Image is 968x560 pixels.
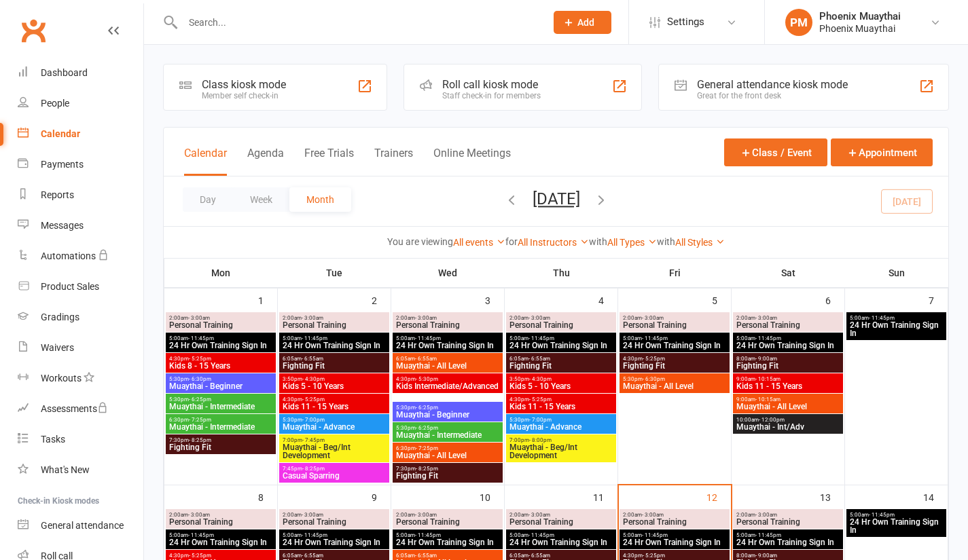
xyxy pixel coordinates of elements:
[168,396,273,403] span: 5:30pm
[282,538,387,546] span: 24 Hr Own Training Sign In
[736,341,840,350] span: 24 Hr Own Training Sign In
[736,321,840,329] span: Personal Training
[736,538,840,546] span: 24 Hr Own Training Sign In
[18,272,143,302] a: Product Sales
[189,396,211,403] span: - 6:25pm
[509,532,613,538] span: 5:00am
[289,187,351,212] button: Month
[395,425,500,431] span: 5:30pm
[415,553,437,559] span: - 6:55am
[302,315,323,321] span: - 3:00am
[712,288,731,311] div: 5
[395,466,500,472] span: 7:30pm
[395,405,500,411] span: 5:30pm
[554,11,611,34] button: Add
[849,321,944,337] span: 24 Hr Own Training Sign In
[509,335,613,341] span: 5:00am
[831,138,933,166] button: Appointment
[302,396,325,403] span: - 5:25pm
[755,532,781,538] span: - 11:45pm
[18,363,143,394] a: Workouts
[589,236,607,247] strong: with
[395,376,500,382] span: 4:30pm
[416,376,438,382] span: - 5:30pm
[607,237,657,248] a: All Types
[598,288,617,311] div: 4
[755,376,781,382] span: - 10:15am
[247,147,284,176] button: Agenda
[736,532,840,538] span: 5:00am
[387,236,453,247] strong: You are viewing
[282,466,387,472] span: 7:45pm
[736,315,840,321] span: 2:00am
[480,485,504,508] div: 10
[622,335,727,341] span: 5:00am
[282,443,387,460] span: Muaythai - Beg/Int Development
[509,512,613,518] span: 2:00am
[168,376,273,382] span: 5:30pm
[168,423,273,431] span: Muaythai - Intermediate
[189,553,211,559] span: - 5:25pm
[622,382,727,390] span: Muaythai - All Level
[302,553,323,559] span: - 6:55am
[736,356,840,362] span: 8:00am
[168,335,273,341] span: 5:00am
[416,445,438,451] span: - 7:25pm
[395,321,500,329] span: Personal Training
[849,518,944,534] span: 24 Hr Own Training Sign In
[453,237,505,248] a: All events
[755,512,777,518] span: - 3:00am
[736,335,840,341] span: 5:00am
[528,532,554,538] span: - 11:45pm
[395,315,500,321] span: 2:00am
[282,376,387,382] span: 3:50pm
[168,553,273,559] span: 4:30pm
[168,321,273,329] span: Personal Training
[168,532,273,538] span: 5:00am
[442,78,541,91] div: Roll call kiosk mode
[529,376,552,382] span: - 4:30pm
[18,333,143,363] a: Waivers
[374,147,413,176] button: Trainers
[622,315,727,321] span: 2:00am
[41,464,90,475] div: What's New
[509,423,613,431] span: Muaythai - Advance
[869,512,895,518] span: - 11:45pm
[18,149,143,180] a: Payments
[282,321,387,329] span: Personal Training
[395,538,500,546] span: 24 Hr Own Training Sign In
[395,512,500,518] span: 2:00am
[395,553,500,559] span: 6:05am
[282,341,387,350] span: 24 Hr Own Training Sign In
[736,417,840,423] span: 10:00am
[302,437,325,443] span: - 7:45pm
[529,437,552,443] span: - 8:00pm
[509,538,613,546] span: 24 Hr Own Training Sign In
[168,341,273,350] span: 24 Hr Own Training Sign In
[505,236,518,247] strong: for
[18,88,143,119] a: People
[372,288,391,311] div: 2
[282,437,387,443] span: 7:00pm
[622,341,727,350] span: 24 Hr Own Training Sign In
[168,443,273,451] span: Fighting Fit
[706,485,731,508] div: 12
[643,553,665,559] span: - 5:25pm
[509,403,613,411] span: Kids 11 - 15 Years
[442,91,541,100] div: Staff check-in for members
[278,259,391,287] th: Tue
[736,518,840,526] span: Personal Training
[184,147,227,176] button: Calendar
[41,128,80,139] div: Calendar
[18,210,143,241] a: Messages
[188,512,210,518] span: - 3:00am
[282,315,387,321] span: 2:00am
[302,466,325,472] span: - 8:25pm
[415,315,437,321] span: - 3:00am
[509,382,613,390] span: Kids 5 - 10 Years
[304,147,354,176] button: Free Trials
[41,98,69,109] div: People
[395,341,500,350] span: 24 Hr Own Training Sign In
[416,466,438,472] span: - 8:25pm
[785,9,812,36] div: PM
